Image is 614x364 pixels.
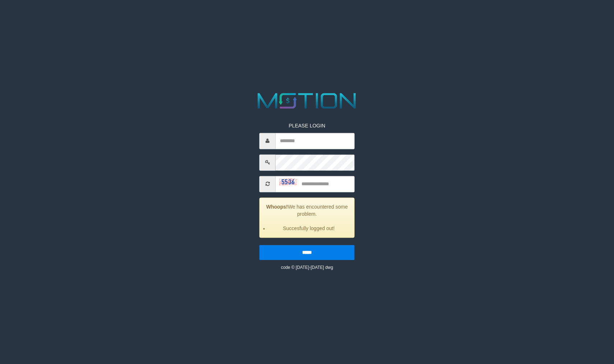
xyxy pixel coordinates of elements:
img: MOTION_logo.png [253,90,361,111]
div: We has encountered some problem. [259,197,355,238]
p: PLEASE LOGIN [259,122,355,129]
li: Succesfully logged out! [269,225,349,232]
img: captcha [279,178,297,186]
strong: Whoops! [266,204,288,210]
small: code © [DATE]-[DATE] dwg [281,265,333,270]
